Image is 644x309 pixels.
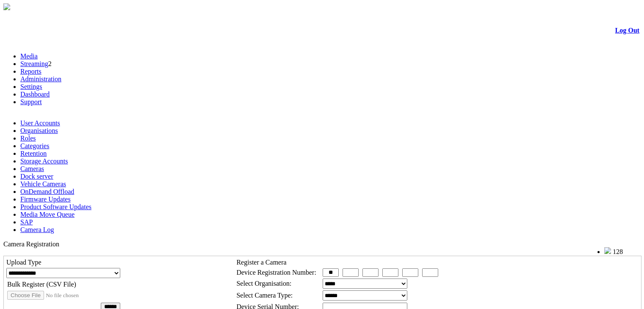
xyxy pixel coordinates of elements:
[20,135,36,142] a: Roles
[604,247,611,254] img: bell25.png
[236,259,286,266] span: Register a Camera
[3,240,59,248] span: Camera Registration
[20,75,61,83] a: Administration
[20,173,53,180] a: Dock server
[20,165,44,172] a: Cameras
[20,157,68,165] a: Storage Accounts
[20,127,58,134] a: Organisations
[20,91,50,98] a: Dashboard
[20,119,60,127] a: User Accounts
[20,218,33,226] a: SAP
[20,180,66,188] a: Vehicle Cameras
[613,248,623,255] span: 128
[20,188,74,195] a: OnDemand Offload
[236,292,293,299] span: Select Camera Type:
[20,142,49,149] a: Categories
[20,226,54,233] a: Camera Log
[20,196,71,203] a: Firmware Updates
[236,280,291,287] span: Select Organisation:
[20,211,75,218] a: Media Move Queue
[6,259,41,266] span: Upload Type
[48,60,52,67] span: 2
[236,269,316,276] span: Device Registration Number:
[7,281,76,288] span: Bulk Register (CSV File)
[20,68,41,75] a: Reports
[20,150,47,157] a: Retention
[20,52,38,60] a: Media
[3,3,10,10] img: arrow-3.png
[480,248,587,254] span: Welcome, System Administrator (Administrator)
[20,203,91,210] a: Product Software Updates
[615,27,639,34] a: Log Out
[20,60,48,67] a: Streaming
[20,98,42,105] a: Support
[20,83,42,90] a: Settings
